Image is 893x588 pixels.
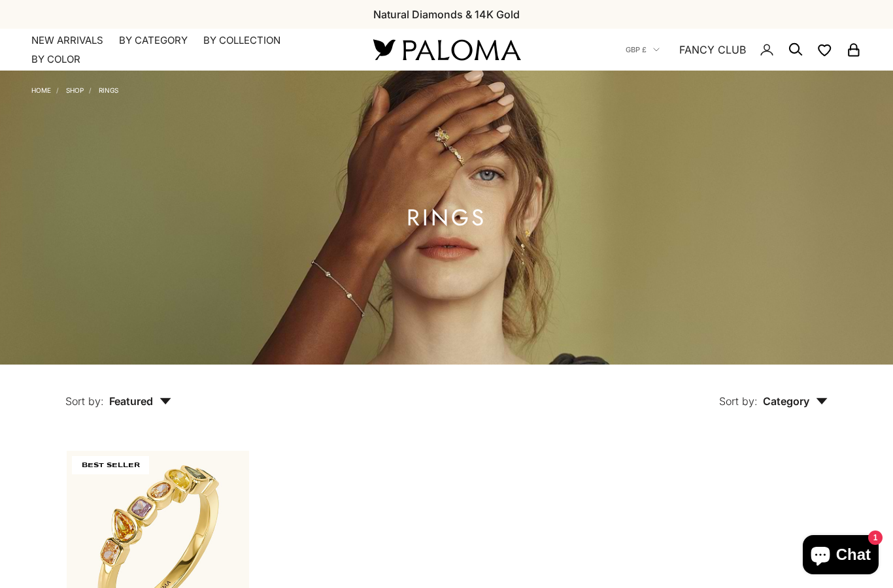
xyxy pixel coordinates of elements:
span: GBP £ [626,44,647,56]
button: GBP £ [626,44,660,56]
span: Sort by: [719,395,758,408]
a: Home [31,86,51,94]
span: Category [763,395,828,408]
summary: By Category [119,34,188,47]
button: Sort by: Category [689,365,858,419]
a: FANCY CLUB [679,41,746,58]
a: Rings [99,86,118,94]
a: Shop [66,86,84,94]
p: Natural Diamonds & 14K Gold [373,6,520,23]
button: Sort by: Featured [35,365,201,419]
nav: Secondary navigation [626,29,862,71]
summary: By Color [31,53,80,66]
span: BEST SELLER [72,456,149,474]
summary: By Collection [203,34,280,47]
span: Sort by: [65,395,104,408]
h1: Rings [407,210,486,226]
span: Featured [109,395,171,408]
a: NEW ARRIVALS [31,34,103,47]
nav: Breadcrumb [31,84,118,94]
inbox-online-store-chat: Shopify online store chat [799,535,883,578]
nav: Primary navigation [31,34,342,66]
